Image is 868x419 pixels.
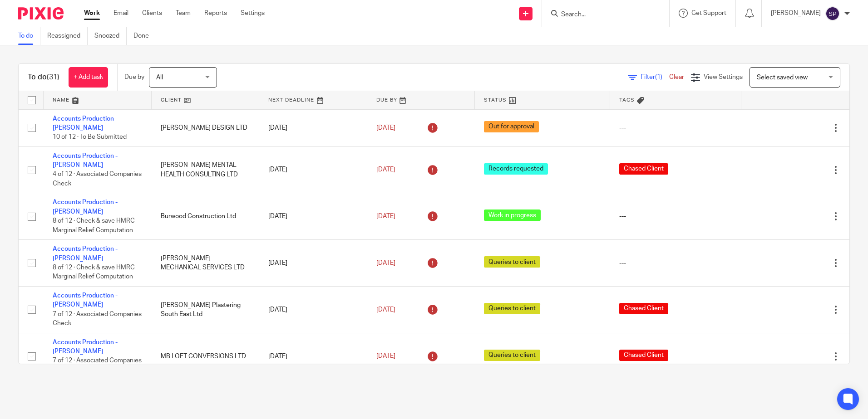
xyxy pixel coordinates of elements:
h1: To do [28,73,59,82]
a: Accounts Production - [PERSON_NAME] [53,292,118,308]
p: [PERSON_NAME] [771,9,821,18]
a: Accounts Production - [PERSON_NAME] [53,153,118,168]
span: Chased Client [619,350,668,361]
span: [DATE] [376,125,395,131]
td: [DATE] [259,109,367,146]
span: Filter [641,74,669,80]
a: Accounts Production - [PERSON_NAME] [53,199,118,214]
span: Queries to client [484,256,540,268]
span: All [156,74,163,81]
a: Email [113,9,128,18]
p: Due by [124,73,144,82]
a: + Add task [69,67,108,88]
div: --- [619,212,732,221]
td: [DATE] [259,333,367,380]
a: Team [176,9,191,18]
td: [DATE] [259,287,367,333]
a: Accounts Production - [PERSON_NAME] [53,246,118,261]
a: Reassigned [47,27,88,45]
span: [DATE] [376,353,395,360]
a: Clients [142,9,162,18]
a: Accounts Production - [PERSON_NAME] [53,116,118,131]
span: [DATE] [376,166,395,173]
span: Get Support [691,10,726,16]
td: [PERSON_NAME] MECHANICAL SERVICES LTD [152,240,260,287]
span: Chased Client [619,303,668,314]
span: (31) [47,73,59,81]
input: Search [560,11,642,19]
span: Select saved view [757,74,808,81]
span: Chased Client [619,163,668,175]
span: 7 of 12 · Associated Companies Check [53,311,142,327]
a: Clear [669,74,684,80]
span: (1) [655,74,662,80]
span: 8 of 12 · Check & save HMRC Marginal Relief Computation [53,218,135,234]
td: Burwood Construction Ltd [152,193,260,240]
span: Records requested [484,163,548,175]
div: --- [619,123,732,132]
a: Accounts Production - [PERSON_NAME] [53,339,118,355]
img: Pixie [18,7,64,19]
td: [PERSON_NAME] Plastering South East Ltd [152,287,260,333]
a: Reports [204,9,227,18]
td: [PERSON_NAME] MENTAL HEALTH CONSULTING LTD [152,146,260,193]
span: Queries to client [484,303,540,314]
span: Tags [619,97,635,102]
a: Settings [241,9,265,18]
img: svg%3E [825,6,840,21]
span: Queries to client [484,350,540,361]
span: Work in progress [484,209,541,221]
a: Done [133,27,156,45]
span: View Settings [704,74,743,80]
a: To do [18,27,40,45]
a: Work [84,9,100,18]
td: MB LOFT CONVERSIONS LTD [152,333,260,380]
a: Snoozed [94,27,127,45]
td: [DATE] [259,193,367,240]
td: [DATE] [259,240,367,287]
span: [DATE] [376,213,395,219]
span: 10 of 12 · To Be Submitted [53,134,127,140]
td: [DATE] [259,146,367,193]
span: 4 of 12 · Associated Companies Check [53,171,142,187]
td: [PERSON_NAME] DESIGN LTD [152,109,260,146]
span: [DATE] [376,307,395,313]
span: Out for approval [484,121,539,132]
span: [DATE] [376,260,395,266]
span: 8 of 12 · Check & save HMRC Marginal Relief Computation [53,264,135,280]
span: 7 of 12 · Associated Companies Check [53,358,142,374]
div: --- [619,258,732,268]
